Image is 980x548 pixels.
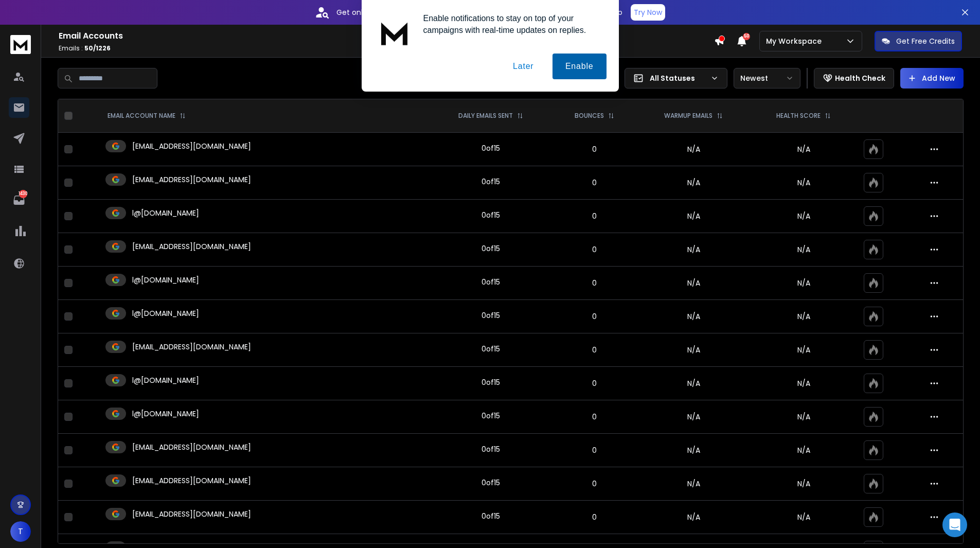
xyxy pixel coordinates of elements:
[482,344,500,354] div: 0 of 15
[415,12,607,36] div: Enable notifications to stay on top of your campaigns with real-time updates on replies.
[132,275,199,285] p: l@[DOMAIN_NAME]
[756,412,851,422] p: N/A
[776,112,821,120] p: HEALTH SCORE
[500,54,546,79] button: Later
[575,112,604,120] p: BOUNCES
[19,190,27,198] p: 1430
[132,174,251,185] p: [EMAIL_ADDRESS][DOMAIN_NAME]
[637,300,750,333] td: N/A
[558,378,631,388] p: 0
[482,444,500,454] div: 0 of 15
[558,278,631,288] p: 0
[9,190,29,210] a: 1430
[482,277,500,287] div: 0 of 15
[558,311,631,322] p: 0
[482,310,500,321] div: 0 of 15
[942,512,967,537] div: Open Intercom Messenger
[637,200,750,233] td: N/A
[637,166,750,200] td: N/A
[756,211,851,221] p: N/A
[10,521,31,542] button: T
[132,141,251,151] p: [EMAIL_ADDRESS][DOMAIN_NAME]
[482,377,500,387] div: 0 of 15
[637,233,750,267] td: N/A
[482,511,500,521] div: 0 of 15
[132,208,199,218] p: l@[DOMAIN_NAME]
[756,278,851,288] p: N/A
[756,378,851,388] p: N/A
[558,479,631,489] p: 0
[637,333,750,367] td: N/A
[458,112,513,120] p: DAILY EMAILS SENT
[558,412,631,422] p: 0
[482,143,500,153] div: 0 of 15
[374,12,415,54] img: notification icon
[132,509,251,519] p: [EMAIL_ADDRESS][DOMAIN_NAME]
[637,434,750,467] td: N/A
[558,244,631,255] p: 0
[132,342,251,352] p: [EMAIL_ADDRESS][DOMAIN_NAME]
[756,479,851,489] p: N/A
[108,112,186,120] div: EMAIL ACCOUNT NAME
[637,133,750,166] td: N/A
[553,54,607,79] button: Enable
[637,400,750,434] td: N/A
[482,243,500,254] div: 0 of 15
[558,512,631,522] p: 0
[756,144,851,154] p: N/A
[132,442,251,452] p: [EMAIL_ADDRESS][DOMAIN_NAME]
[558,445,631,455] p: 0
[482,176,500,187] div: 0 of 15
[756,445,851,455] p: N/A
[132,375,199,385] p: l@[DOMAIN_NAME]
[558,144,631,154] p: 0
[664,112,712,120] p: WARMUP EMAILS
[756,178,851,188] p: N/A
[132,475,251,486] p: [EMAIL_ADDRESS][DOMAIN_NAME]
[132,308,199,319] p: l@[DOMAIN_NAME]
[756,244,851,255] p: N/A
[132,241,251,252] p: [EMAIL_ADDRESS][DOMAIN_NAME]
[756,345,851,355] p: N/A
[482,210,500,220] div: 0 of 15
[558,178,631,188] p: 0
[756,512,851,522] p: N/A
[756,311,851,322] p: N/A
[482,478,500,488] div: 0 of 15
[558,211,631,221] p: 0
[637,501,750,534] td: N/A
[637,267,750,300] td: N/A
[558,345,631,355] p: 0
[482,411,500,421] div: 0 of 15
[637,467,750,501] td: N/A
[637,367,750,400] td: N/A
[132,409,199,419] p: l@[DOMAIN_NAME]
